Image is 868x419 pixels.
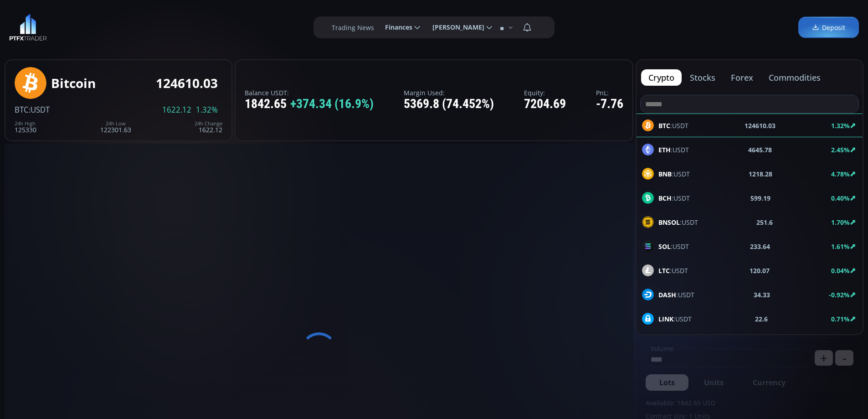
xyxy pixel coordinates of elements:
b: LTC [658,266,670,275]
span: :USDT [658,145,689,155]
span: :USDT [658,242,689,251]
b: 34.33 [754,290,770,300]
b: ETH [658,145,671,154]
label: Equity: [524,89,566,96]
span: :USDT [658,266,688,275]
b: -0.92% [829,290,850,299]
span: Finances [379,18,412,36]
span: :USDT [658,314,692,324]
span: BTC [15,104,29,115]
b: LINK [658,315,673,323]
label: Balance USDT: [245,89,374,96]
b: 0.40% [831,194,850,202]
span: :USDT [658,217,698,227]
div: 24h Change [195,121,222,126]
b: 0.04% [831,266,850,275]
b: 120.07 [750,266,770,275]
div: 1622.12 [195,121,222,133]
b: 599.19 [750,193,770,203]
div: -7.76 [596,97,623,111]
a: Deposit [798,17,859,38]
div: 24h High [15,121,36,126]
b: DASH [658,290,676,299]
b: 251.6 [756,217,773,227]
span: :USDT [658,169,690,179]
div: 7204.69 [524,97,566,111]
b: 0.71% [831,315,850,323]
label: PnL: [596,89,623,96]
span: :USDT [29,104,50,115]
button: stocks [683,69,723,86]
b: 4645.78 [748,145,772,155]
b: 22.6 [755,314,768,324]
div: Bitcoin [51,76,96,90]
div: 1842.65 [245,97,374,111]
label: Margin Used: [404,89,494,96]
b: SOL [658,242,671,251]
b: 2.45% [831,145,850,154]
label: Trading News [332,23,374,32]
span: :USDT [658,193,690,203]
button: forex [724,69,760,86]
div: 5369.8 (74.452%) [404,97,494,111]
b: BCH [658,194,672,202]
b: 1.70% [831,218,850,227]
span: 1.32% [196,106,218,114]
button: commodities [761,69,828,86]
img: LOGO [9,14,47,41]
b: 1218.28 [749,169,772,179]
span: +374.34 (16.9%) [290,97,374,111]
b: BNB [658,170,672,178]
div: 122301.63 [100,121,131,133]
b: 1.61% [831,242,850,251]
span: :USDT [658,290,694,300]
b: 233.64 [750,242,770,251]
b: BNSOL [658,218,680,227]
span: [PERSON_NAME] [426,18,484,36]
span: 1622.12 [162,106,191,114]
b: 4.78% [831,170,850,178]
button: crypto [641,69,682,86]
div: 124610.03 [156,76,218,90]
div: 125330 [15,121,36,133]
div: 24h Low [100,121,131,126]
span: Deposit [812,23,845,32]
